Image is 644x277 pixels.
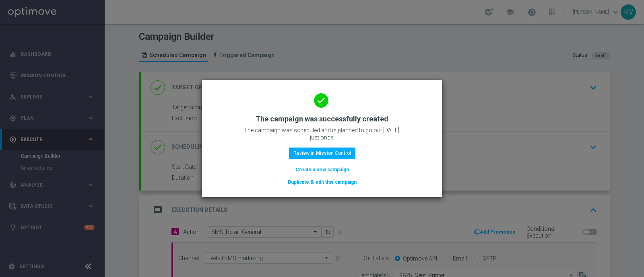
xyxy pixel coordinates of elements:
[287,178,357,187] button: Duplicate & edit this campaign
[289,148,355,159] button: Review in Mission Control
[256,114,388,124] h2: The campaign was successfully created
[242,127,402,141] p: The campaign was scheduled and is planned to go out [DATE], just once.
[295,165,350,174] button: Create a new campaign
[314,93,328,108] i: done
